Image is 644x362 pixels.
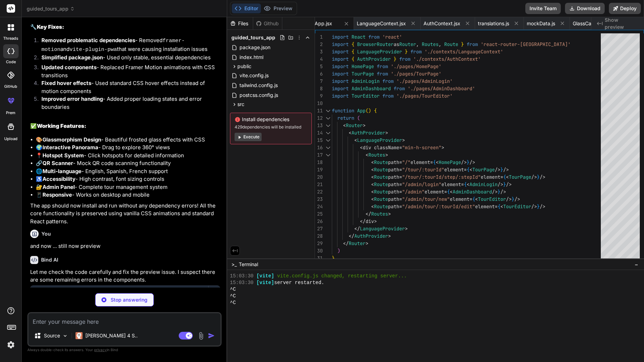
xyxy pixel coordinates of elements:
[525,3,561,14] button: Invite Team
[41,37,135,44] strong: Removed problematic dependencies
[230,279,254,286] span: 15:03:30
[36,79,220,95] li: - Used standard CSS hover effects instead of motion components
[3,35,18,41] label: threads
[633,259,640,270] button: −
[231,34,275,41] span: guided_tours_app
[332,41,349,47] span: import
[41,80,91,86] strong: Fixed hover effects
[461,41,464,47] span: }
[531,203,537,210] span: />
[349,240,366,246] span: Router
[441,181,461,187] span: element
[351,71,374,77] span: TourPage
[396,78,453,84] span: './pages/AdminLogin'
[357,107,366,114] span: App
[323,122,333,129] div: Click to collapse the range.
[357,137,402,143] span: LanguageProvider
[399,189,402,195] span: =
[315,78,323,85] div: 7
[500,174,503,180] span: =
[371,211,388,217] span: Routes
[388,181,399,187] span: path
[478,196,506,202] span: TourEditor
[368,107,371,114] span: )
[399,166,402,173] span: =
[315,100,323,107] div: 10
[4,84,17,90] label: GitHub
[332,78,349,84] span: import
[332,71,349,77] span: import
[332,56,349,62] span: import
[36,144,220,152] li: 🌍 - Drag to explore 360° views
[31,286,208,309] button: Guided Tour Webapp MVPClick to open Workbench
[430,159,433,165] span: =
[343,240,349,246] span: </
[197,332,205,340] img: attachment
[410,48,422,55] span: from
[349,130,351,136] span: <
[498,203,500,210] span: {
[478,20,509,27] span: translations.js
[227,20,253,27] div: Files
[253,20,282,27] div: Github
[605,17,638,31] span: Show preview
[36,191,220,199] li: 📱 - Works on desktop and mobile
[444,189,447,195] span: =
[447,189,450,195] span: {
[464,181,467,187] span: {
[323,137,333,144] div: Click to collapse the range.
[399,203,402,210] span: =
[635,261,638,268] span: −
[374,203,388,210] span: Route
[366,211,371,217] span: </
[357,115,360,121] span: (
[351,85,391,92] span: AdminDashboard
[377,63,388,70] span: from
[315,247,323,255] div: 30
[399,196,402,202] span: =
[41,230,51,237] h6: You
[374,218,377,224] span: >
[315,122,323,129] div: 13
[261,4,295,13] button: Preview
[402,174,481,180] span: "/tour/:tourId/step/:stepId"
[469,196,472,202] span: =
[439,41,441,47] span: ,
[467,159,469,165] span: }
[503,166,509,173] span: />
[351,78,380,84] span: AdminLogin
[475,203,495,210] span: element
[343,122,346,129] span: <
[357,41,394,47] span: BrowserRouter
[436,159,439,165] span: <
[425,48,503,55] span: './contexts/LanguageContext'
[503,203,531,210] span: TourEditor
[231,261,237,268] span: >_
[382,34,402,40] span: 'react'
[402,144,441,151] span: "min-h-screen"
[371,181,374,187] span: <
[42,136,101,143] strong: Glassmorphism Design
[315,173,323,181] div: 20
[388,159,399,165] span: path
[332,255,335,261] span: }
[42,176,75,182] strong: Accessibility
[500,203,503,210] span: <
[399,144,402,151] span: =
[495,203,498,210] span: =
[374,174,388,180] span: Route
[467,41,478,47] span: from
[351,34,366,40] span: React
[315,20,332,27] span: App.jsx
[332,34,349,40] span: import
[357,56,391,62] span: AuthProvider
[332,107,354,114] span: function
[315,114,323,122] div: 12
[366,152,368,158] span: <
[256,273,274,279] span: [vite]
[388,174,399,180] span: path
[498,181,503,187] span: />
[377,71,388,77] span: from
[469,181,498,187] span: AdminLogin
[382,78,394,84] span: from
